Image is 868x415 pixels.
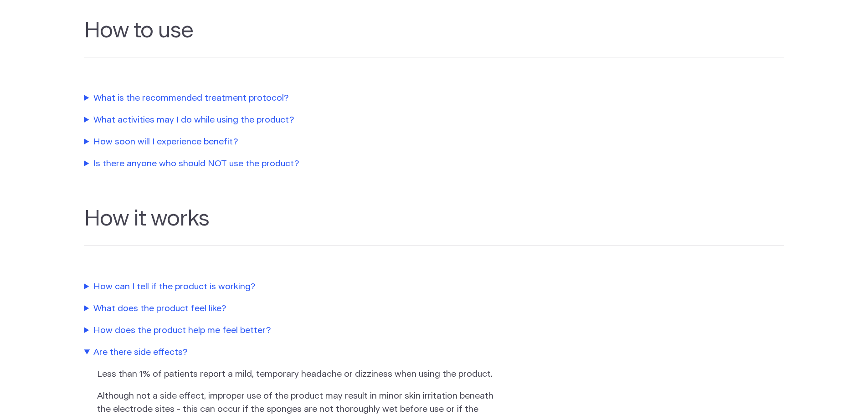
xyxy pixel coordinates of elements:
summary: Are there side effects? [84,346,499,359]
h2: How to use [84,18,784,57]
h2: How it works [84,206,784,246]
summary: What is the recommended treatment protocol? [84,92,499,105]
summary: What does the product feel like? [84,302,499,316]
p: Less than 1% of patients report a mild, temporary headache or dizziness when using the product. [97,368,500,381]
summary: Is there anyone who should NOT use the product? [84,158,499,171]
summary: What activities may I do while using the product? [84,114,499,127]
summary: How does the product help me feel better? [84,324,499,338]
summary: How can I tell if the product is working? [84,281,499,294]
summary: How soon will I experience benefit? [84,136,499,149]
